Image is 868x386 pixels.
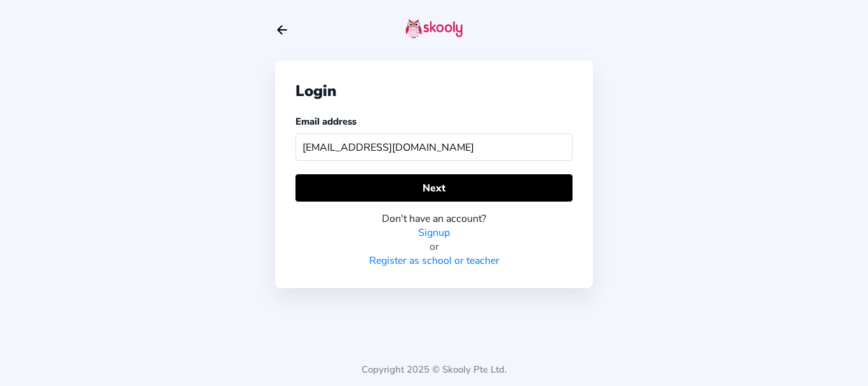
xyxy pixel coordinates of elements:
label: Email address [295,115,356,128]
a: Signup [418,226,450,240]
input: Your email address [295,134,573,161]
div: Don't have an account? [295,212,573,226]
button: arrow back outline [275,23,289,37]
button: Next [295,174,573,202]
div: Login [295,81,573,101]
a: Register as school or teacher [369,254,499,268]
img: skooly-logo.png [405,18,463,39]
div: or [295,240,573,254]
